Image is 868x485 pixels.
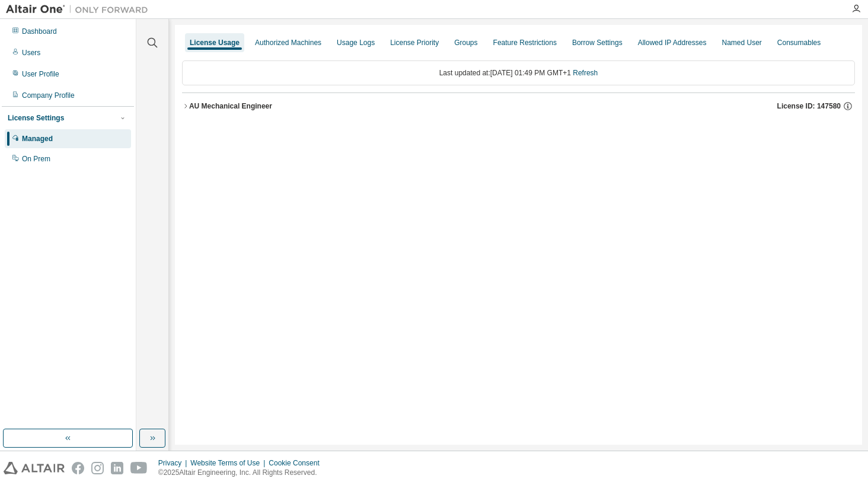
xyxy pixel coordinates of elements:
[190,458,269,468] div: Website Terms of Use
[255,38,321,47] div: Authorized Machines
[72,462,84,474] img: facebook.svg
[638,38,707,47] div: Allowed IP Addresses
[6,4,154,15] img: Altair One
[22,91,75,100] div: Company Profile
[22,134,53,143] div: Managed
[158,458,190,468] div: Privacy
[4,462,65,474] img: altair_logo.svg
[189,101,272,111] div: AU Mechanical Engineer
[182,93,855,119] button: AU Mechanical EngineerLicense ID: 147580
[22,69,59,79] div: User Profile
[111,462,123,474] img: linkedin.svg
[190,38,240,47] div: License Usage
[22,48,40,58] div: Users
[269,458,326,468] div: Cookie Consent
[722,38,761,47] div: Named User
[130,462,148,474] img: youtube.svg
[182,60,855,85] div: Last updated at: [DATE] 01:49 PM GMT+1
[8,113,64,123] div: License Settings
[91,462,104,474] img: instagram.svg
[454,38,477,47] div: Groups
[493,38,557,47] div: Feature Restrictions
[573,69,598,77] a: Refresh
[337,38,375,47] div: Usage Logs
[22,27,57,36] div: Dashboard
[572,38,623,47] div: Borrow Settings
[390,38,439,47] div: License Priority
[158,468,327,478] p: © 2025 Altair Engineering, Inc. All Rights Reserved.
[22,154,50,164] div: On Prem
[777,101,841,111] span: License ID: 147580
[777,38,821,47] div: Consumables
